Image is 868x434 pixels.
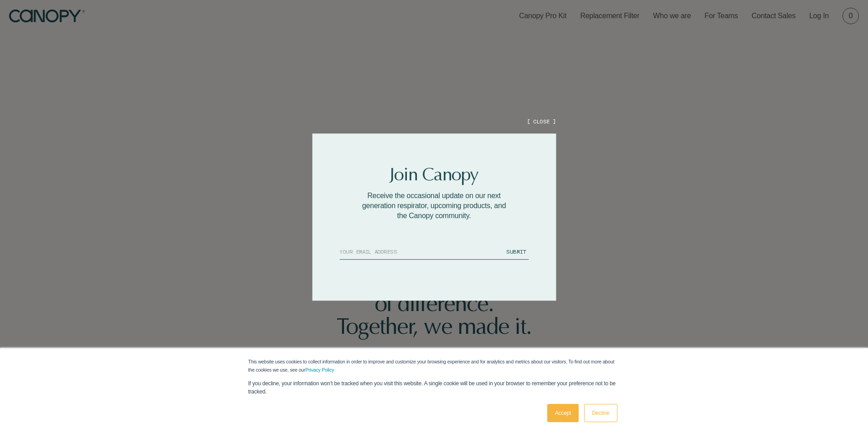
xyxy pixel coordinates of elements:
[305,367,334,373] a: Privacy Policy
[248,359,615,373] span: This website uses cookies to collect information in order to improve and customize your browsing ...
[527,117,556,125] button: [ CLOSE ]
[506,248,526,255] span: SUBMIT
[547,404,579,422] a: Accept
[359,191,510,221] p: Receive the occasional update on our next generation respirator, upcoming products, and the Canop...
[503,244,529,260] button: SUBMIT
[359,165,510,184] h2: Join Canopy
[339,244,503,260] input: YOUR EMAIL ADDRESS
[248,379,620,396] p: If you decline, your information won’t be tracked when you visit this website. A single cookie wi...
[584,404,617,422] a: Decline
